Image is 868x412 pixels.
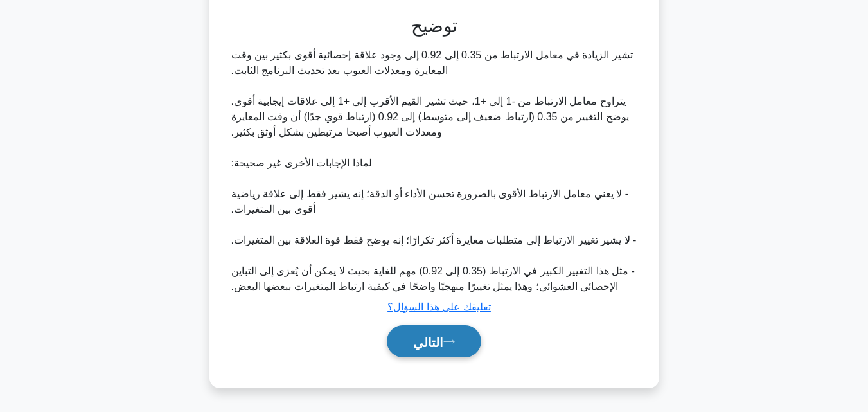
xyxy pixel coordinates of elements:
[387,325,481,358] button: التالي
[411,16,457,36] font: توضيح
[231,157,372,168] font: لماذا الإجابات الأخرى غير صحيحة:
[231,49,633,76] font: تشير الزيادة في معامل الارتباط من 0.35 إلى 0.92 إلى وجود علاقة إحصائية أقوى بكثير بين وقت المعاير...
[231,188,628,215] font: - لا يعني معامل الارتباط الأقوى بالضرورة تحسن الأداء أو الدقة؛ إنه يشير فقط إلى علاقة رياضية أقوى...
[231,265,635,292] font: - مثل هذا التغيير الكبير في الارتباط (0.35 إلى 0.92) مهم للغاية بحيث لا يمكن أن يُعزى إلى التباين...
[231,96,629,138] font: يتراوح معامل الارتباط من -1 إلى +1، حيث تشير القيم الأقرب إلى +1 إلى علاقات إيجابية أقوى. يوضح ال...
[387,301,490,312] a: تعليقك على هذا السؤال؟
[231,235,637,246] font: - لا يشير تغيير الارتباط إلى متطلبات معايرة أكثر تكرارًا؛ إنه يوضح فقط قوة العلاقة بين المتغيرات.
[413,335,443,349] font: التالي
